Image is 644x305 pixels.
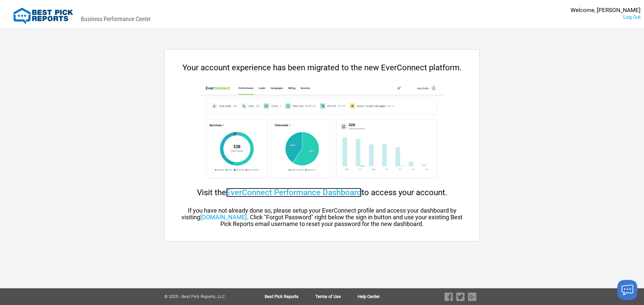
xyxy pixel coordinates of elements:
[178,63,466,72] div: Your account experience has been migrated to the new EverConnect platform.
[13,8,73,24] img: Best Pick Reports Logo
[623,14,641,20] a: Log Out
[226,188,362,197] a: EverConnect Performance Dashboard
[178,207,466,227] div: If you have not already done so, please setup your EverConnect profile and access your dashboard ...
[178,188,466,197] div: Visit the to access your account.
[265,294,315,299] a: Best Pick Reports
[200,82,444,183] img: cp-dashboard.png
[571,7,641,14] div: Welcome, [PERSON_NAME]
[315,294,358,299] a: Terms of Use
[200,214,247,221] a: [DOMAIN_NAME]
[617,280,637,300] button: Launch chat
[358,294,380,299] a: Help Center
[164,294,243,299] div: © 2025 - Best Pick Reports, LLC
